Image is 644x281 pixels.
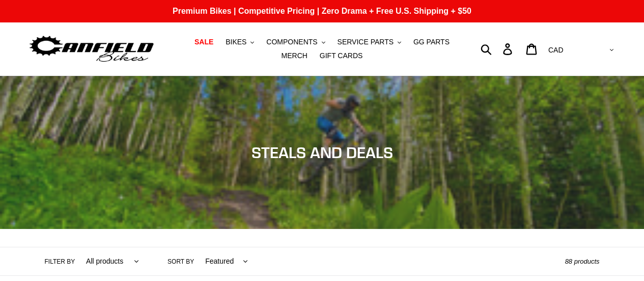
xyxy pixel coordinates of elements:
[28,33,155,65] img: Canfield Bikes
[266,38,317,46] span: COMPONENTS
[276,49,313,63] a: MERCH
[315,49,368,63] a: GIFT CARDS
[332,35,406,49] button: SERVICE PARTS
[194,38,213,46] span: SALE
[413,38,450,46] span: GG PARTS
[408,35,455,49] a: GG PARTS
[189,35,218,49] a: SALE
[167,257,194,266] label: Sort by
[226,38,246,46] span: BIKES
[261,35,330,49] button: COMPONENTS
[338,38,394,46] span: SERVICE PARTS
[565,258,600,265] span: 88 products
[220,35,259,49] button: BIKES
[320,52,363,60] span: GIFT CARDS
[45,257,75,266] label: Filter by
[251,143,393,162] span: STEALS AND DEALS
[282,52,307,60] span: MERCH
